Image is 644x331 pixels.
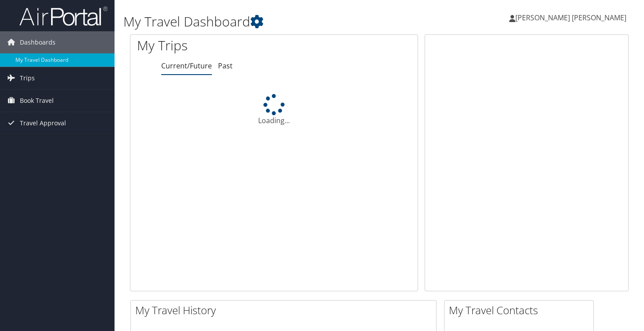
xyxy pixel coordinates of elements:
[137,36,291,55] h1: My Trips
[218,61,233,71] a: Past
[515,13,626,23] span: [PERSON_NAME] [PERSON_NAME]
[20,90,54,112] span: Book Travel
[20,67,35,89] span: Trips
[20,112,66,134] span: Travel Approval
[135,303,436,318] h2: My Travel History
[20,31,56,53] span: Dashboards
[130,94,418,126] div: Loading...
[161,61,212,71] a: Current/Future
[123,12,465,31] h1: My Travel Dashboard
[509,4,635,31] a: [PERSON_NAME] [PERSON_NAME]
[449,303,593,318] h2: My Travel Contacts
[19,6,107,26] img: airportal-logo.png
